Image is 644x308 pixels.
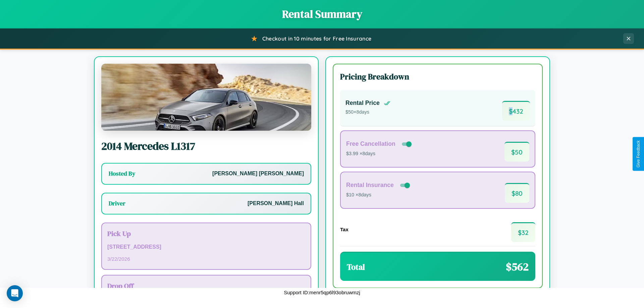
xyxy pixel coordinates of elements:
h4: Rental Price [345,100,380,107]
h4: Tax [340,227,348,232]
h1: Rental Summary [7,7,637,21]
p: [STREET_ADDRESS] [107,242,305,252]
img: Mercedes L1317 [101,64,311,131]
p: $10 × 8 days [346,191,411,199]
h3: Pick Up [107,229,305,238]
h3: Pricing Breakdown [340,71,535,82]
p: $3.99 × 8 days [346,149,413,158]
h4: Free Cancellation [346,140,395,147]
p: $ 50 × 8 days [345,108,390,117]
span: $ 562 [506,259,529,274]
span: $ 32 [511,222,535,242]
h3: Total [347,261,365,272]
h3: Drop Off [107,281,305,291]
div: Give Feedback [636,140,641,168]
span: Checkout in 10 minutes for Free Insurance [262,35,371,42]
p: 3 / 22 / 2026 [107,254,305,263]
h2: 2014 Mercedes L1317 [101,139,311,153]
p: Support ID: menr5qp6l93obruwmzj [284,288,360,297]
p: [PERSON_NAME] [PERSON_NAME] [212,169,304,179]
h3: Hosted By [109,170,135,178]
span: $ 50 [504,142,529,162]
span: $ 80 [505,183,529,203]
h4: Rental Insurance [346,182,394,189]
h3: Driver [109,199,125,207]
p: [PERSON_NAME] Hall [248,199,304,208]
div: Open Intercom Messenger [7,285,23,301]
span: $ 432 [502,101,530,121]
